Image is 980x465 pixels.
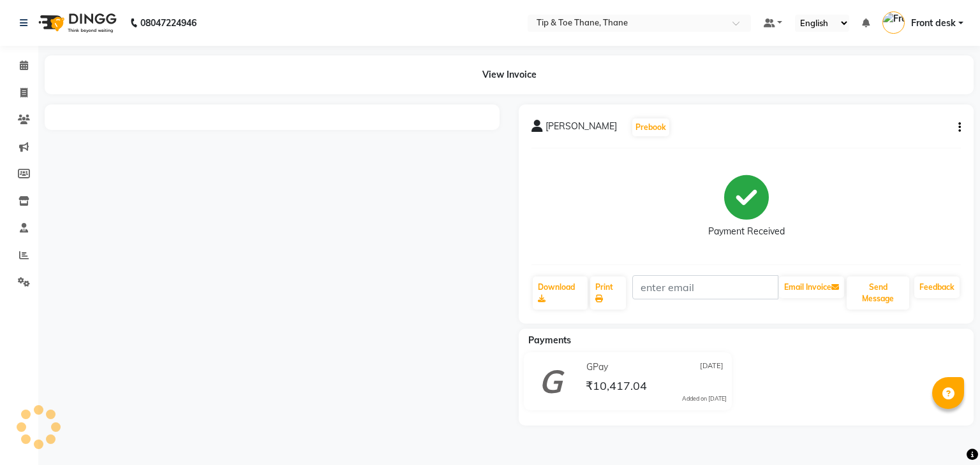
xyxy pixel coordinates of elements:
[779,276,844,298] button: Email Invoice
[914,276,960,298] a: Feedback
[847,276,909,310] button: Send Message
[682,394,727,403] div: Added on [DATE]
[708,225,785,238] div: Payment Received
[45,55,974,94] div: View Invoice
[632,118,669,136] button: Prebook
[590,276,626,310] a: Print
[528,334,571,346] span: Payments
[700,361,724,374] span: [DATE]
[33,5,120,41] img: logo
[140,5,197,41] b: 08047224946
[586,361,608,374] span: GPay
[586,378,647,396] span: ₹10,417.04
[882,11,905,34] img: Front desk
[632,275,778,299] input: enter email
[546,120,617,138] span: [PERSON_NAME]
[911,17,956,30] span: Front desk
[533,276,588,310] a: Download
